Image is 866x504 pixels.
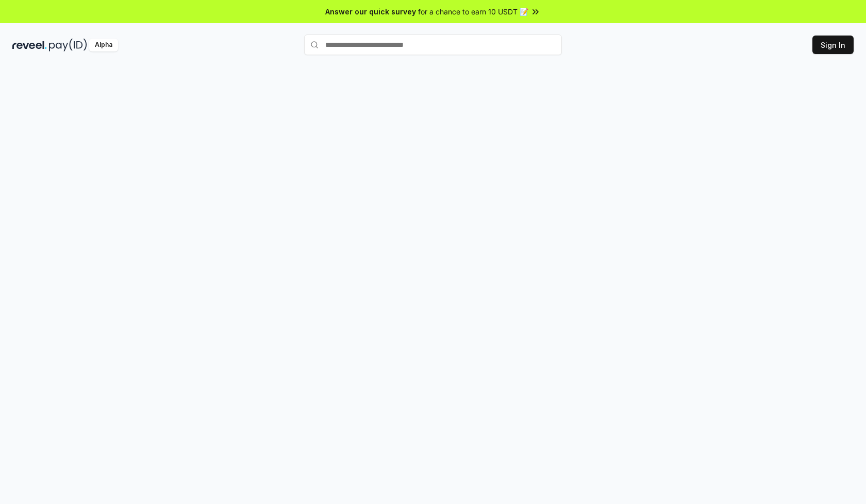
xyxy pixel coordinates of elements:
[418,6,528,17] span: for a chance to earn 10 USDT 📝
[325,6,416,17] span: Answer our quick survey
[12,39,47,51] img: reveel_dark
[812,36,854,54] button: Sign In
[89,39,118,51] div: Alpha
[49,39,87,51] img: pay_id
